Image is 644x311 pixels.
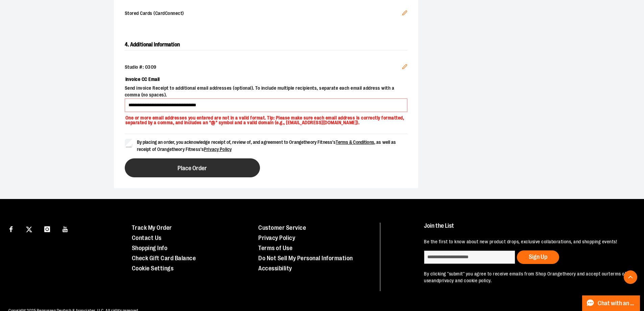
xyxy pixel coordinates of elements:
p: One or more email addresses you entered are not in a valid format. Tip: Please make sure each ema... [125,112,407,126]
span: Send invoice Receipt to additional email addresses (optional). To include multiple recipients, se... [125,85,407,98]
button: Back To Top [624,270,637,284]
a: Privacy Policy [204,147,232,152]
p: By clicking "submit" you agree to receive emails from Shop Orangetheory and accept our and [424,271,628,284]
button: Place Order [125,158,260,177]
a: Track My Order [132,224,172,231]
a: Privacy Policy [258,235,295,241]
button: Edit [397,59,413,77]
span: By placing an order, you acknowledge receipt of, review of, and agreement to Orangetheory Fitness... [137,139,396,152]
a: Terms & Conditions [336,139,374,145]
a: privacy and cookie policy. [439,278,492,283]
a: Visit our X page [23,223,35,235]
span: Stored Cards (CardConnect) [125,10,402,18]
a: Check Gift Card Balance [132,255,196,262]
a: Visit our Instagram page [41,223,53,235]
a: terms of use [424,271,626,283]
a: Cookie Settings [132,265,174,272]
div: Studio #: 0309 [125,64,407,71]
button: Edit [397,5,413,23]
button: Chat with an Expert [582,295,640,311]
a: Customer Service [258,224,306,231]
input: By placing an order, you acknowledge receipt of, review of, and agreement to Orangetheory Fitness... [125,139,133,147]
a: Terms of Use [258,245,292,251]
h4: Join the List [424,223,628,235]
h2: 4. Additional Information [125,39,407,50]
a: Accessibility [258,265,292,272]
a: Shopping Info [132,245,168,251]
label: Invoice CC Email [125,73,407,85]
span: Chat with an Expert [598,300,636,307]
input: enter email [424,250,515,264]
a: Do Not Sell My Personal Information [258,255,353,262]
a: Visit our Youtube page [59,223,71,235]
a: Contact Us [132,235,162,241]
p: Be the first to know about new product drops, exclusive collaborations, and shopping events! [424,239,628,245]
a: Visit our Facebook page [5,223,17,235]
span: Place Order [177,165,207,172]
button: Sign Up [517,250,559,264]
img: Twitter [26,226,32,232]
span: Sign Up [529,253,547,260]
